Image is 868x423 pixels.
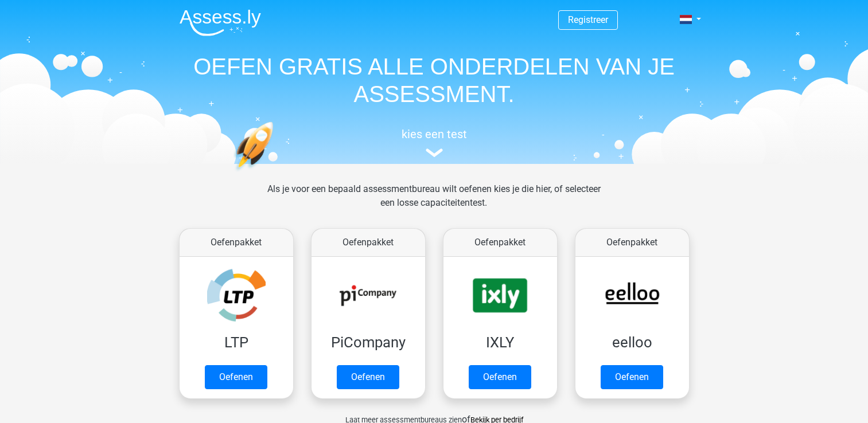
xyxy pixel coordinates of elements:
[180,9,261,36] img: Assessly
[170,53,698,108] h1: OEFEN GRATIS ALLE ONDERDELEN VAN JE ASSESSMENT.
[568,14,608,25] a: Registreer
[233,122,318,225] img: oefenen
[337,365,399,389] a: Oefenen
[601,365,663,389] a: Oefenen
[170,127,698,158] a: kies een test
[426,148,443,157] img: assessment
[258,182,610,224] div: Als je voor een bepaald assessmentbureau wilt oefenen kies je die hier, of selecteer een losse ca...
[170,127,698,141] h5: kies een test
[469,365,531,389] a: Oefenen
[205,365,267,389] a: Oefenen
